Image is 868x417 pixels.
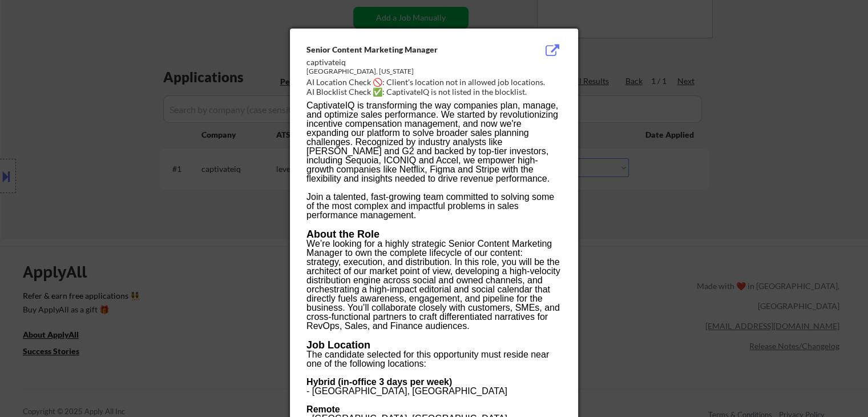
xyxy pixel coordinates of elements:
[306,86,566,98] div: AI Blocklist Check ✅: CaptivateIQ is not listed in the blocklist.
[306,67,504,77] div: [GEOGRAPHIC_DATA], [US_STATE]
[306,350,549,368] span: The candidate selected for this opportunity must reside near one of the following locations:
[306,228,380,240] b: About the Role
[306,77,566,88] div: AI Location Check 🚫: Client's location not in allowed job locations.
[306,386,507,396] span: - [GEOGRAPHIC_DATA], [GEOGRAPHIC_DATA]
[306,101,558,183] span: CaptivateIQ is transforming the way companies plan, manage, and optimize sales performance. We st...
[306,339,370,351] b: Job Location
[306,57,504,68] div: captivateiq
[306,192,554,220] span: Join a talented, fast-growing team committed to solving some of the most complex and impactful pr...
[306,404,340,414] b: Remote
[306,239,560,331] span: We’re looking for a highly strategic Senior Content Marketing Manager to own the complete lifecyc...
[306,44,504,55] div: Senior Content Marketing Manager
[306,377,452,387] b: Hybrid (in-office 3 days per week)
